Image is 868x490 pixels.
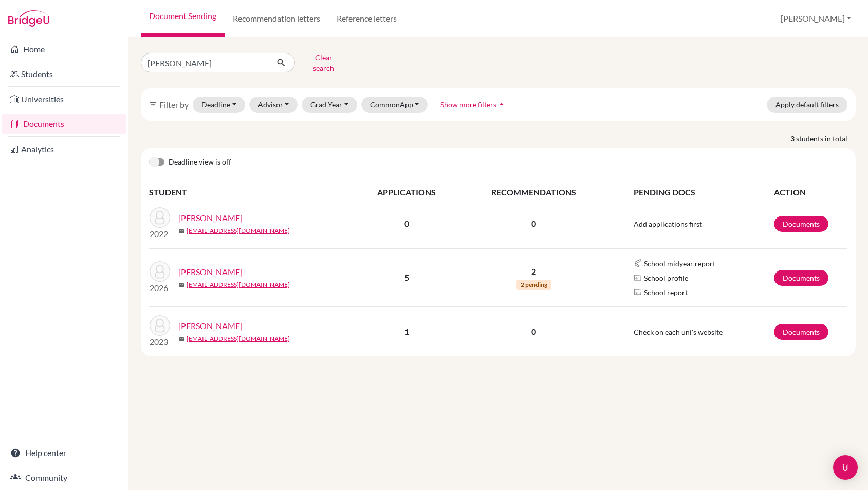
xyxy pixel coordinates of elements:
[187,334,290,343] a: [EMAIL_ADDRESS][DOMAIN_NAME]
[249,97,298,113] button: Advisor
[634,288,642,296] img: Parchments logo
[150,315,170,336] img: Castillo, Michael
[776,9,856,28] button: [PERSON_NAME]
[150,207,170,228] img: Castillo, Katelyn
[440,100,496,109] span: Show more filters
[2,114,126,134] a: Documents
[149,186,355,199] th: STUDENT
[833,455,858,480] div: Open Intercom Messenger
[302,97,357,113] button: Grad Year
[2,443,126,463] a: Help center
[432,97,515,113] button: Show more filtersarrow_drop_up
[774,324,828,340] a: Documents
[496,99,507,110] i: arrow_drop_up
[634,274,642,282] img: Parchments logo
[178,282,184,288] span: mail
[178,228,184,234] span: mail
[404,219,409,228] b: 0
[178,212,243,224] a: [PERSON_NAME]
[150,282,170,294] p: 2026
[169,156,231,169] span: Deadline view is off
[2,89,126,110] a: Universities
[459,265,608,278] p: 2
[644,258,715,269] span: School midyear report
[790,133,796,144] strong: 3
[187,226,290,235] a: [EMAIL_ADDRESS][DOMAIN_NAME]
[8,10,49,27] img: Bridge-U
[178,266,243,278] a: [PERSON_NAME]
[150,261,170,282] img: Castillo, Max
[150,336,170,348] p: 2023
[404,273,409,282] b: 5
[2,139,126,159] a: Analytics
[774,216,828,232] a: Documents
[159,100,189,110] span: Filter by
[295,49,352,76] button: Clear search
[150,228,170,240] p: 2022
[634,220,702,228] span: Add applications first
[141,53,268,72] input: Find student by name...
[644,287,688,298] span: School report
[149,100,157,108] i: filter_list
[459,217,608,230] p: 0
[634,259,642,267] img: Common App logo
[193,97,245,113] button: Deadline
[634,187,695,197] span: PENDING DOCS
[361,97,428,113] button: CommonApp
[404,326,409,336] b: 1
[491,187,576,197] span: RECOMMENDATIONS
[634,328,723,336] span: Check on each uni's website
[178,320,243,332] a: [PERSON_NAME]
[767,97,847,113] button: Apply default filters
[773,186,847,199] th: ACTION
[796,133,856,144] span: students in total
[774,270,828,286] a: Documents
[644,273,688,283] span: School profile
[377,187,436,197] span: APPLICATIONS
[2,64,126,84] a: Students
[516,280,551,290] span: 2 pending
[187,280,290,289] a: [EMAIL_ADDRESS][DOMAIN_NAME]
[2,467,126,488] a: Community
[2,39,126,60] a: Home
[178,336,184,342] span: mail
[459,325,608,338] p: 0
